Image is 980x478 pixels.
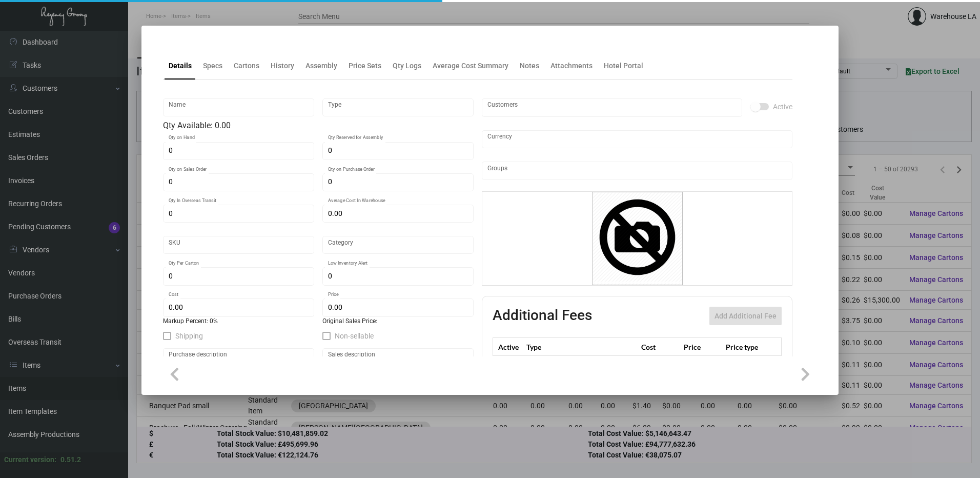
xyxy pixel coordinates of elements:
input: Add new.. [487,104,737,112]
th: Cost [639,338,681,356]
div: Details [169,61,192,71]
button: Add Additional Fee [709,307,782,325]
th: Price [681,338,723,356]
div: Notes [520,61,539,71]
span: Shipping [175,330,203,342]
div: Assembly [305,61,337,71]
div: Cartons [234,61,259,71]
div: Specs [203,61,222,71]
span: Non-sellable [335,330,374,342]
div: History [271,61,294,71]
div: Average Cost Summary [433,61,508,71]
input: Add new.. [487,167,787,175]
span: Active [773,101,792,113]
div: Qty Logs [393,61,421,71]
th: Active [493,338,524,356]
span: Add Additional Fee [714,312,777,320]
div: Current version: [4,454,56,465]
th: Price type [723,338,769,356]
div: Qty Available: 0.00 [163,120,474,132]
th: Type [524,338,639,356]
div: Hotel Portal [604,61,643,71]
div: Price Sets [349,61,381,71]
div: Attachments [550,61,593,71]
h2: Additional Fees [493,307,592,325]
div: 0.51.2 [60,454,81,465]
